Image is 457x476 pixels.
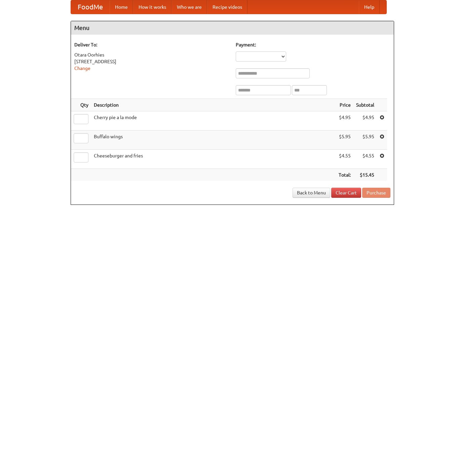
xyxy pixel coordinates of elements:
[71,21,394,35] h4: Menu
[336,150,353,169] td: $4.55
[91,99,336,111] th: Description
[336,111,353,131] td: $4.95
[74,66,90,71] a: Change
[74,51,229,58] div: Otara Oorhies
[133,0,172,14] a: How it works
[236,41,390,48] h5: Payment:
[74,41,229,48] h5: Deliver To:
[207,0,247,14] a: Recipe videos
[71,99,91,111] th: Qty
[74,58,229,65] div: [STREET_ADDRESS]
[353,131,377,150] td: $5.95
[91,111,336,131] td: Cherry pie a la mode
[110,0,133,14] a: Home
[362,188,390,198] button: Purchase
[71,0,110,14] a: FoodMe
[91,131,336,150] td: Buffalo wings
[353,169,377,181] th: $15.45
[353,111,377,131] td: $4.95
[359,0,380,14] a: Help
[91,150,336,169] td: Cheeseburger and fries
[336,99,353,111] th: Price
[353,150,377,169] td: $4.55
[353,99,377,111] th: Subtotal
[336,169,353,181] th: Total:
[172,0,207,14] a: Who we are
[336,131,353,150] td: $5.95
[293,188,330,198] a: Back to Menu
[331,188,361,198] a: Clear Cart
